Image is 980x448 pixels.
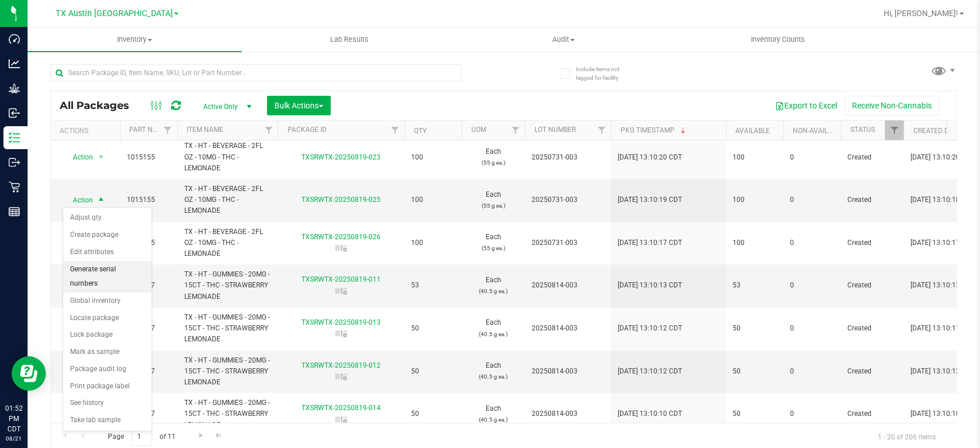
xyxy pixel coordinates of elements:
li: Edit attributes [63,244,152,261]
a: TXSRWTX-20250819-025 [301,196,381,204]
a: Item Name [187,126,223,134]
a: Inventory [28,28,242,52]
span: 0 [790,366,834,377]
inline-svg: Retail [9,181,20,193]
li: Take lab sample [63,412,152,429]
span: Each [468,403,518,425]
span: 0 [790,408,834,419]
span: 100 [733,194,776,205]
p: (55 g ea.) [468,200,518,211]
span: 100 [411,237,455,248]
span: 20250814-003 [532,280,604,291]
span: 1015155 [127,152,171,163]
a: TXSRWTX-20250819-012 [301,361,381,369]
div: Serialized [276,328,406,340]
span: Each [468,360,518,382]
a: Audit [456,28,671,52]
span: 20250814-003 [532,366,604,377]
span: TX - HT - GUMMIES - 20MG - 15CT - THC - STRAWBERRY LEMONADE [184,269,271,302]
a: Filter [385,120,404,140]
a: Available [735,127,769,135]
span: 50 [733,323,776,334]
span: select [94,192,109,208]
button: Export to Excel [768,96,845,115]
span: [DATE] 13:10:18 CDT [911,194,975,205]
a: TXSRWTX-20250819-011 [301,275,381,283]
p: 08/21 [5,434,22,443]
p: (55 g ea.) [468,243,518,254]
span: Created [847,323,897,334]
li: Lock package [63,326,152,344]
span: Each [468,232,518,254]
p: (55 g ea.) [468,157,518,168]
div: Serialized [276,414,406,426]
inline-svg: Outbound [9,157,20,168]
a: Lab Results [242,28,456,52]
span: 50 [411,366,455,377]
span: select [94,149,109,165]
span: [DATE] 13:10:19 CDT [618,194,682,205]
button: Bulk Actions [267,96,331,115]
p: (40.5 g ea.) [468,286,518,297]
p: (40.5 g ea.) [468,371,518,382]
span: Audit [457,34,670,45]
input: Search Package ID, Item Name, SKU, Lot or Part Number... [51,64,462,81]
span: Include items not tagged for facility [575,65,633,82]
inline-svg: Analytics [9,58,20,69]
span: 0 [790,152,834,163]
span: 50 [733,408,776,419]
span: [DATE] 13:10:13 CDT [618,280,682,291]
li: Create package [63,227,152,244]
div: Actions [60,127,115,135]
span: Action [63,192,94,208]
span: TX - HT - GUMMIES - 20MG - 15CT - THC - STRAWBERRY LEMONADE [184,312,271,345]
a: Filter [259,120,278,140]
span: [DATE] 13:10:10 CDT [911,408,975,419]
span: [DATE] 13:10:12 CDT [911,366,975,377]
div: Serialized [276,371,406,383]
li: Locate package [63,310,152,327]
span: [DATE] 13:10:20 CDT [911,152,975,163]
inline-svg: Dashboard [9,33,20,45]
a: Created Date [913,127,960,135]
span: 53 [411,280,455,291]
li: See history [63,395,152,412]
span: 0 [790,280,834,291]
span: [DATE] 13:10:10 CDT [618,408,682,419]
span: Created [847,408,897,419]
span: 20250731-003 [532,152,604,163]
li: Global inventory [63,293,152,310]
a: Package ID [287,126,326,134]
span: Hi, [PERSON_NAME]! [884,9,958,18]
span: 20250731-003 [532,194,604,205]
span: TX - HT - GUMMIES - 20MG - 15CT - THC - STRAWBERRY LEMONADE [184,355,271,388]
span: All Packages [60,99,141,112]
li: Mark as sample [63,344,152,361]
a: Filter [158,120,177,140]
a: UOM [471,126,486,134]
a: Pkg Timestamp [620,126,687,134]
a: Status [850,126,874,134]
span: Each [468,189,518,211]
a: Go to the next page [192,428,209,443]
span: 50 [411,323,455,334]
span: 1015155 [127,194,171,205]
span: Each [468,275,518,297]
a: TXSRWTX-20250819-014 [301,404,381,412]
span: TX Austin [GEOGRAPHIC_DATA] [56,9,173,18]
span: Created [847,194,897,205]
span: 1 - 20 of 206 items [869,428,945,445]
a: Filter [885,120,904,140]
a: Inventory Counts [671,28,885,52]
span: [DATE] 13:10:17 CDT [618,237,682,248]
span: 100 [411,152,455,163]
span: [DATE] 13:10:12 CDT [618,366,682,377]
span: [DATE] 13:10:20 CDT [618,152,682,163]
span: 50 [411,408,455,419]
span: Created [847,366,897,377]
span: Created [847,237,897,248]
a: Filter [592,120,611,140]
span: Created [847,280,897,291]
button: Receive Non-Cannabis [845,96,939,115]
input: 1 [131,428,152,446]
